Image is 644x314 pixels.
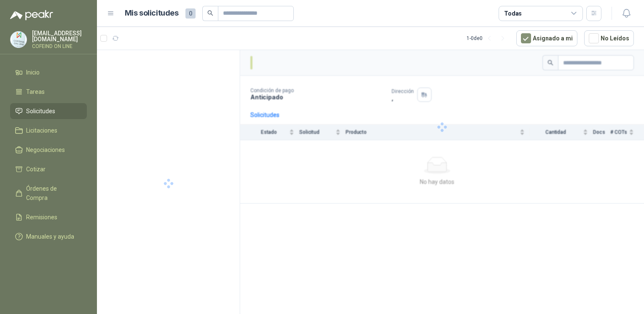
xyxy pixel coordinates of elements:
[10,122,87,138] a: Licitaciones
[10,161,87,177] a: Cotizar
[26,184,79,202] span: Órdenes de Compra
[10,10,53,20] img: Logo peakr
[467,32,510,45] div: 1 - 0 de 0
[10,64,87,80] a: Inicio
[10,181,87,206] a: Órdenes de Compra
[10,103,87,119] a: Solicitudes
[26,68,40,77] span: Inicio
[10,209,87,225] a: Remisiones
[584,30,634,46] button: No Leídos
[32,44,87,49] p: COFEIND ON LINE
[26,165,46,174] span: Cotizar
[516,30,577,46] button: Asignado a mi
[125,7,179,19] h1: Mis solicitudes
[26,126,57,135] span: Licitaciones
[10,142,87,158] a: Negociaciones
[26,106,55,116] span: Solicitudes
[185,8,196,19] span: 0
[26,87,45,96] span: Tareas
[11,32,27,48] img: Company Logo
[26,213,57,222] span: Remisiones
[26,232,74,241] span: Manuales y ayuda
[10,229,87,245] a: Manuales y ayuda
[207,10,213,16] span: search
[26,145,65,154] span: Negociaciones
[32,30,87,42] p: [EMAIL_ADDRESS][DOMAIN_NAME]
[504,9,522,18] div: Todas
[10,84,87,100] a: Tareas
